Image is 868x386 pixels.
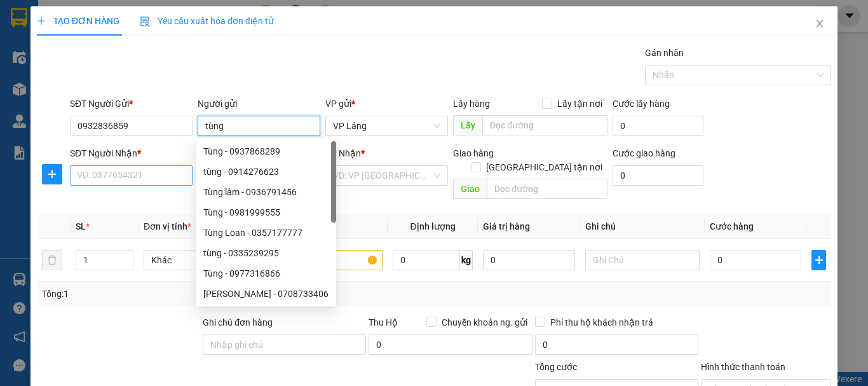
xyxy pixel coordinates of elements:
[203,266,329,280] div: Tùng - 0977316866
[460,250,473,270] span: kg
[203,165,329,179] div: tùng - 0914276623
[203,144,329,158] div: Tùng - 0937868289
[437,315,532,329] span: Chuyển khoản ng. gửi
[613,116,703,136] input: Cước lấy hàng
[710,221,754,231] span: Cước hàng
[613,99,670,109] label: Cước lấy hàng
[203,287,329,301] div: [PERSON_NAME] - 0708733406
[613,148,675,158] label: Cước giao hàng
[42,250,62,270] button: delete
[37,17,46,25] span: plus
[483,221,530,231] span: Giá trị hàng
[203,185,329,199] div: Tùng lâm - 0936791456
[203,334,366,355] input: Ghi chú đơn hàng
[196,202,336,223] div: Tùng - 0981999555
[453,179,487,199] span: Giao
[487,179,607,199] input: Dọc đường
[42,164,62,184] button: plus
[481,160,607,174] span: [GEOGRAPHIC_DATA] tận nơi
[325,97,448,111] div: VP gửi
[151,251,250,270] span: Khác
[144,221,191,231] span: Đơn vị tính
[453,115,482,135] span: Lấy
[203,317,273,327] label: Ghi chú đơn hàng
[196,223,336,243] div: Tùng Loan - 0357177777
[645,48,684,58] label: Gán nhãn
[203,226,329,240] div: Tùng Loan - 0357177777
[140,16,274,26] span: Yêu cầu xuất hóa đơn điện tử
[70,97,193,111] div: SĐT Người Gửi
[196,182,336,202] div: Tùng lâm - 0936791456
[76,221,86,231] span: SL
[198,97,320,111] div: Người gửi
[453,99,490,109] span: Lấy hàng
[410,221,455,231] span: Định lượng
[196,284,336,304] div: thanh tùng - 0708733406
[37,16,119,26] span: TẠO ĐƠN HÀNG
[535,362,577,372] span: Tổng cước
[43,169,62,179] span: plus
[196,162,336,182] div: tùng - 0914276623
[802,6,837,42] button: Close
[325,148,361,158] span: VP Nhận
[585,250,700,270] input: Ghi Chú
[580,214,705,239] th: Ghi chú
[333,116,440,135] span: VP Láng
[196,243,336,263] div: tùng - 0335239295
[196,263,336,284] div: Tùng - 0977316866
[369,317,398,327] span: Thu Hộ
[552,97,607,111] span: Lấy tận nơi
[812,255,825,265] span: plus
[701,362,785,372] label: Hình thức thanh toán
[140,17,150,27] img: icon
[815,18,825,29] span: close
[42,287,336,301] div: Tổng: 1
[545,315,658,329] span: Phí thu hộ khách nhận trả
[196,141,336,162] div: Tùng - 0937868289
[70,146,193,160] div: SĐT Người Nhận
[203,205,329,219] div: Tùng - 0981999555
[483,250,574,270] input: 0
[453,148,494,158] span: Giao hàng
[613,165,703,186] input: Cước giao hàng
[203,246,329,260] div: tùng - 0335239295
[482,115,607,135] input: Dọc đường
[811,250,826,270] button: plus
